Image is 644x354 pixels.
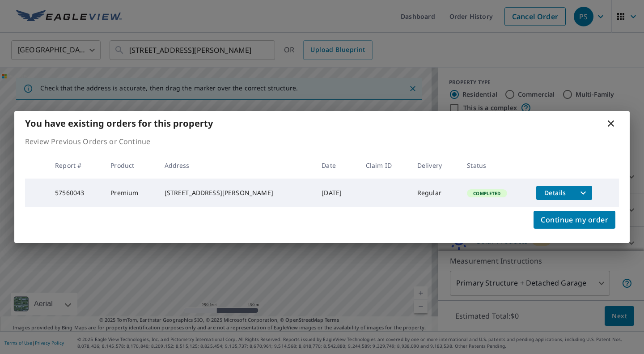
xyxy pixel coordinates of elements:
[314,152,358,179] th: Date
[157,152,315,179] th: Address
[468,190,506,196] span: Completed
[542,188,568,197] span: Details
[25,136,619,147] p: Review Previous Orders or Continue
[314,179,358,207] td: [DATE]
[536,186,574,200] button: detailsBtn-57560043
[165,188,308,197] div: [STREET_ADDRESS][PERSON_NAME]
[48,152,103,179] th: Report #
[410,179,460,207] td: Regular
[534,211,615,229] button: Continue my order
[103,152,157,179] th: Product
[48,179,103,207] td: 57560043
[359,152,410,179] th: Claim ID
[541,213,608,226] span: Continue my order
[103,179,157,207] td: Premium
[25,117,213,129] b: You have existing orders for this property
[574,186,592,200] button: filesDropdownBtn-57560043
[460,152,529,179] th: Status
[410,152,460,179] th: Delivery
